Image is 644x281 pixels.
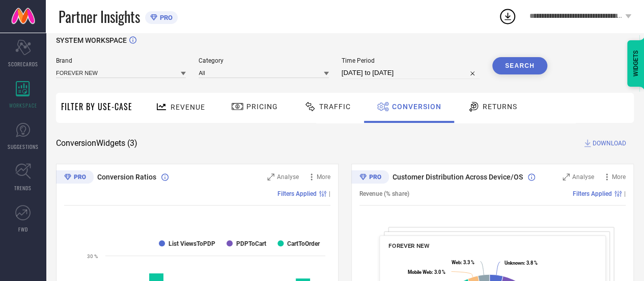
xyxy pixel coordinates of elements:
[56,170,94,186] div: Premium
[171,103,205,111] span: Revenue
[359,190,409,197] span: Revenue (% share)
[56,57,186,64] span: Brand
[392,103,441,111] span: Conversion
[97,173,156,181] span: Conversion Ratios
[9,101,37,109] span: WORKSPACE
[407,269,431,275] tspan: Mobile Web
[169,240,215,247] text: List ViewsToPDP
[317,173,330,181] span: More
[612,173,626,181] span: More
[319,103,351,111] span: Traffic
[329,190,330,197] span: |
[388,242,429,249] span: FOREVER NEW
[56,138,137,148] span: Conversion Widgets ( 3 )
[157,14,173,21] span: PRO
[483,103,517,111] span: Returns
[18,225,28,233] span: FWD
[14,184,32,192] span: TRENDS
[505,260,538,266] text: : 3.8 %
[505,260,524,266] tspan: Unknown
[351,170,389,186] div: Premium
[342,67,480,79] input: Select time period
[342,57,480,64] span: Time Period
[277,173,299,181] span: Analyse
[573,190,612,197] span: Filters Applied
[8,60,38,68] span: SCORECARDS
[452,260,474,265] text: : 3.3 %
[498,7,517,25] div: Open download list
[61,100,132,113] span: Filter By Use-Case
[492,57,547,74] button: Search
[199,57,328,64] span: Category
[267,173,274,181] svg: Zoom
[87,253,98,259] text: 30 %
[236,240,266,247] text: PDPToCart
[593,138,626,148] span: DOWNLOAD
[393,173,523,181] span: Customer Distribution Across Device/OS
[624,190,626,197] span: |
[8,143,39,150] span: SUGGESTIONS
[59,6,140,27] span: Partner Insights
[572,173,594,181] span: Analyse
[407,269,445,275] text: : 3.0 %
[277,190,317,197] span: Filters Applied
[56,36,127,44] span: SYSTEM WORKSPACE
[563,173,570,181] svg: Zoom
[287,240,320,247] text: CartToOrder
[246,103,278,111] span: Pricing
[452,260,461,265] tspan: Web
